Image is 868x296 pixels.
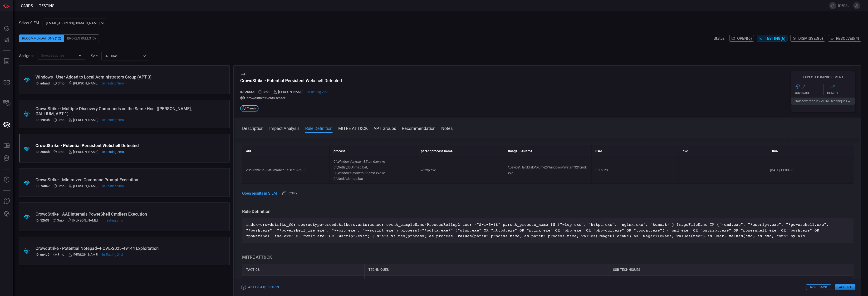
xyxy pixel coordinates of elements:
input: Select assignee [39,52,76,58]
span: Jul 15, 2025 9:07 AM [103,184,124,188]
td: [DATE] 11:00:00 [766,157,853,184]
span: Jul 17, 2025 9:36 AM [263,90,270,94]
div: [PERSON_NAME] [69,118,99,122]
button: Dismissed(0) [790,35,825,42]
strong: Time [770,149,778,153]
strong: user [595,149,602,153]
a: TA0001 [268,278,279,282]
button: Resolved(4) [828,35,861,42]
div: [PERSON_NAME] [69,150,99,154]
span: Jul 07, 2025 11:37 AM [102,218,123,222]
button: MITRE ATT&CK [338,125,368,131]
button: Detections [1,34,12,46]
div: crowdstrike:events:sensor [240,96,342,100]
h5: ID: 2664b [35,150,50,154]
span: Cards [21,4,33,8]
span: Resolved ( 4 ) [836,36,859,41]
p: [EMAIL_ADDRESS][DOMAIN_NAME] [46,21,100,25]
div: Health [827,91,856,95]
button: Cards [1,119,12,130]
button: Gaincoverage in2MITRE techniques [791,98,855,105]
td: e3c0033e5b584f8d9abed5a587147436 [242,157,330,184]
button: Reports [1,55,12,67]
div: CrowdStrike - Potential Persistent Webshell Detected [240,78,342,83]
h5: Expected Improvement [791,75,855,79]
strong: dvc [683,149,688,153]
div: Tactics [242,264,364,275]
td: S-1-5-20 [592,157,679,184]
h5: ID: 5263f [35,218,49,222]
button: Open(6) [729,35,754,42]
div: Broken Rules (0) [64,35,99,42]
span: [PERSON_NAME].[PERSON_NAME] [838,4,851,8]
button: MITRE - Detection Posture [1,77,12,88]
button: Rollback [806,284,831,290]
span: Jul 21, 2025 3:17 PM [103,81,124,85]
button: Rule Definition [305,125,333,131]
button: Inventory [1,98,12,109]
button: ALERT ANALYSIS [1,153,12,164]
td: C:\Windows\system32\cmd.exe /c C:\Netle\doUnmap.bat, C:\Windows\system32\cmd.exe /c C:\Netle\doma... [330,157,417,184]
span: Threats [247,107,257,110]
button: APT Groups [373,125,396,131]
button: Threat Intelligence [1,174,12,186]
div: Time [105,54,141,59]
p: index=crowdstrike_fdr sourcetype=crowdstrike:events:sensor event_simpleName=ProcessRollup2 user!=... [246,222,850,239]
span: Jul 09, 2025 4:08 AM [58,184,65,188]
div: [PERSON_NAME] [69,81,99,85]
div: CrowdStrike - Potential Notepad++ CVE-2025-49144 Exploitation [35,246,195,251]
button: Impact Analysis [269,125,299,131]
span: Sep 15, 2025 9:22 AM [102,253,123,257]
h5: ID: 19e3b [35,118,50,122]
h5: ID: adaad [35,81,50,85]
strong: ImageFileName [508,149,532,153]
div: CrowdStrike - Multiple Discovery Commands on the Same Host (Turla, GALLIUM, APT 1) [35,106,195,116]
h3: Rule Definition [242,209,853,214]
button: Rule Catalog [1,140,12,152]
h3: MITRE ATT&CK [242,254,853,260]
h5: ID: 2664b [240,90,255,94]
span: Open ( 6 ) [737,36,752,41]
div: CrowdStrike - AADInternals PowerShell Cmdlets Execution [35,212,195,217]
button: Ask Us A Question [1,195,12,207]
span: testing [39,4,54,8]
span: Jul 02, 2025 2:53 AM [57,218,64,222]
span: Jul 22, 2025 4:48 PM [307,90,329,94]
span: Status: [714,36,726,41]
a: T1190 [420,278,430,282]
h5: ID: ec4e9 [35,253,49,257]
span: Jul 17, 2025 9:37 AM [58,81,65,85]
strong: parent process name [421,149,453,153]
a: Open results in SIEM [242,191,277,196]
span: Dismissed ( 0 ) [798,36,823,41]
span: Assignee [19,54,34,58]
td: \Device\HarddiskVolume2\Windows\System32\cmd.exe [504,157,592,184]
label: Select SIEM [19,21,39,25]
span: Jul 01, 2025 8:00 AM [58,253,64,257]
button: Accept [835,284,855,290]
div: Windows - User Added to Local Administrators Group (APT 3) [35,74,195,79]
div: [PERSON_NAME] [68,218,98,222]
button: Testing(6) [757,35,788,42]
span: Jul 17, 2025 9:37 AM [58,118,65,122]
div: [PERSON_NAME] [68,253,98,257]
button: Description [242,125,264,131]
div: Coverage [795,91,823,95]
span: Jul 24, 2025 3:07 PM [103,118,124,122]
div: Recommendations (12) [19,35,64,42]
button: Preferences [1,208,12,220]
span: Jul 17, 2025 9:36 AM [58,150,65,154]
span: 2 [819,99,820,103]
button: Recommendation [402,125,436,131]
strong: process [333,149,345,153]
button: Copy [280,189,299,197]
h5: ID: 7a8e7 [35,184,50,188]
button: Ask Us a Question [240,284,280,291]
div: CrowdStrike - Potential Persistent Webshell Detected [35,143,195,148]
span: Initial Access ( ) [246,278,280,282]
span: Testing ( 6 ) [765,36,785,41]
div: [PERSON_NAME] [273,90,304,94]
button: Open [77,52,83,59]
div: Techniques [364,264,609,275]
span: Jul 22, 2025 4:48 PM [103,150,124,154]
